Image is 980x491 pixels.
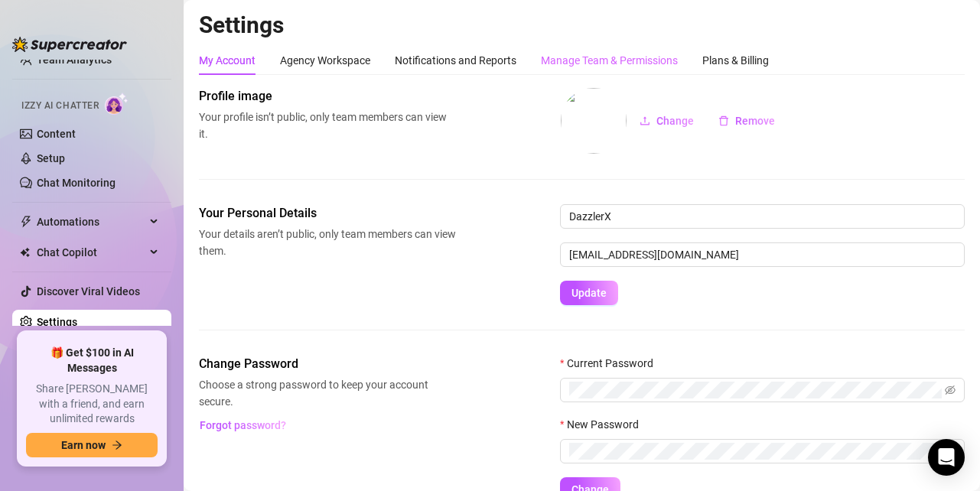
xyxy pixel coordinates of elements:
[21,99,99,113] span: Izzy AI Chatter
[561,88,627,154] img: profilePics%2FY8vLRAwdmmbAYS8ie2Vf3SdM9hD3.png
[395,52,516,69] div: Notifications and Reports
[20,247,30,258] img: Chat Copilot
[199,226,456,259] span: Your details aren’t public, only team members can view them.
[640,115,650,126] span: upload
[541,52,678,69] div: Manage Team & Permissions
[735,115,775,127] span: Remove
[199,413,286,437] button: Forgot password?
[37,128,76,140] a: Content
[280,52,370,69] div: Agency Workspace
[37,177,116,189] a: Chat Monitoring
[627,109,706,133] button: Change
[112,440,122,450] span: arrow-right
[706,109,787,133] button: Remove
[37,240,145,265] span: Chat Copilot
[560,281,618,305] button: Update
[26,433,158,457] button: Earn nowarrow-right
[37,210,145,234] span: Automations
[560,204,965,229] input: Enter name
[718,115,729,126] span: delete
[199,204,456,223] span: Your Personal Details
[560,242,965,267] input: Enter new email
[928,439,965,476] div: Open Intercom Messenger
[20,216,32,228] span: thunderbolt
[199,52,256,69] div: My Account
[199,109,456,142] span: Your profile isn’t public, only team members can view it.
[200,419,286,431] span: Forgot password?
[702,52,769,69] div: Plans & Billing
[12,37,127,52] img: logo-BBDzfeDw.svg
[37,152,65,164] a: Setup
[61,439,106,451] span: Earn now
[37,54,112,66] a: Team Analytics
[571,287,607,299] span: Update
[26,382,158,427] span: Share [PERSON_NAME] with a friend, and earn unlimited rewards
[199,87,456,106] span: Profile image
[560,355,663,372] label: Current Password
[199,11,965,40] h2: Settings
[37,316,77,328] a: Settings
[199,355,456,373] span: Change Password
[656,115,694,127] span: Change
[199,376,456,410] span: Choose a strong password to keep your account secure.
[560,416,649,433] label: New Password
[569,443,942,460] input: New Password
[105,93,129,115] img: AI Chatter
[569,382,942,398] input: Current Password
[37,285,140,298] a: Discover Viral Videos
[945,385,956,395] span: eye-invisible
[26,346,158,376] span: 🎁 Get $100 in AI Messages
